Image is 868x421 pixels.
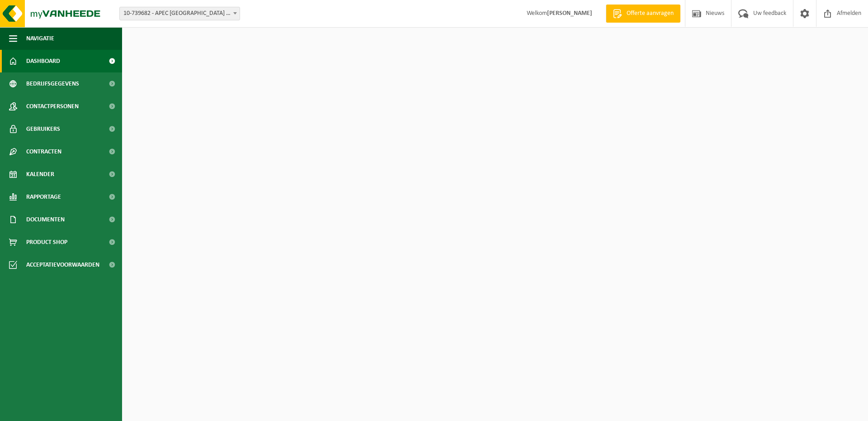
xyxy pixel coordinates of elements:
strong: [PERSON_NAME] [547,10,592,17]
span: Documenten [26,208,65,231]
span: 10-739682 - APEC BELGIUM BV - DEINZE [120,7,240,20]
span: Contactpersonen [26,95,79,118]
span: Acceptatievoorwaarden [26,254,99,276]
span: Gebruikers [26,118,60,140]
span: Dashboard [26,50,60,72]
span: Rapportage [26,186,61,208]
span: Contracten [26,140,61,163]
span: Bedrijfsgegevens [26,72,79,95]
span: Kalender [26,163,54,186]
a: Offerte aanvragen [606,5,680,23]
span: Product Shop [26,231,67,254]
span: 10-739682 - APEC BELGIUM BV - DEINZE [119,7,240,20]
span: Navigatie [26,27,54,50]
span: Offerte aanvragen [624,9,676,18]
